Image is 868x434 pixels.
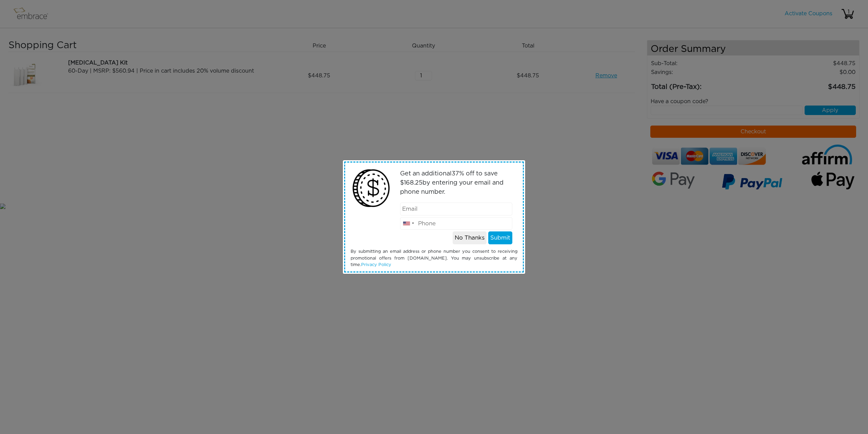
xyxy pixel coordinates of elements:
[400,217,513,230] input: Phone
[488,231,512,244] button: Submit
[400,169,513,197] p: Get an additional % off to save $ by entering your email and phone number.
[361,263,391,267] a: Privacy Policy
[346,248,522,268] div: By submitting an email address or phone number you consent to receiving promotional offers from [...
[453,231,487,244] button: No Thanks
[400,218,416,230] div: United States: +1
[452,171,459,177] span: 37
[349,166,393,210] img: money2.png
[400,203,513,215] input: Email
[404,180,422,186] span: 168.25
